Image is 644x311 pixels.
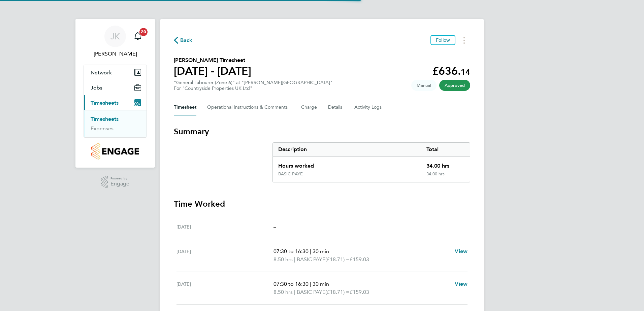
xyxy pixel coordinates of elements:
[176,247,273,264] div: [DATE]
[110,176,129,181] span: Powered by
[174,99,196,115] button: Timesheet
[174,36,193,44] button: Back
[350,289,369,295] span: £159.03
[75,19,155,168] nav: Main navigation
[273,281,309,287] span: 07:30 to 16:30
[273,143,421,156] div: Description
[455,281,468,287] span: View
[294,256,295,263] span: |
[84,50,147,58] span: Jason Kite
[110,181,129,187] span: Engage
[273,157,421,171] div: Hours worked
[436,37,450,43] span: Follow
[180,36,193,44] span: Back
[325,289,350,295] span: (£18.71) =
[272,142,470,182] div: Summary
[439,80,470,91] span: This timesheet has been approved.
[273,256,293,263] span: 8.50 hrs
[421,171,470,182] div: 34.00 hrs
[174,85,332,91] div: For "Countryside Properties UK Ltd"
[174,199,470,209] h3: Time Worked
[174,80,332,91] div: "General Labourer (Zone 6)" at "[PERSON_NAME][GEOGRAPHIC_DATA]"
[91,100,119,106] span: Timesheets
[297,255,325,264] span: BASIC PAYE
[328,99,344,115] button: Details
[313,248,329,254] span: 30 min
[455,247,468,255] a: View
[84,26,147,58] a: JK[PERSON_NAME]
[174,126,470,137] h3: Summary
[273,248,309,254] span: 07:30 to 16:30
[432,65,470,77] app-decimal: £636.
[458,35,470,45] button: Timesheets Menu
[301,99,317,115] button: Charge
[207,99,290,115] button: Operational Instructions & Comments
[313,281,329,287] span: 30 min
[91,69,112,76] span: Network
[139,28,148,36] span: 20
[273,223,276,230] span: –
[421,157,470,171] div: 34.00 hrs
[294,289,295,295] span: |
[350,256,369,263] span: £159.03
[91,125,114,132] a: Expenses
[430,35,455,45] button: Follow
[325,256,350,263] span: (£18.71) =
[174,64,251,78] h1: [DATE] - [DATE]
[131,26,144,47] a: 20
[101,176,130,188] a: Powered byEngage
[455,280,468,288] a: View
[176,223,273,231] div: [DATE]
[174,56,251,64] h2: [PERSON_NAME] Timesheet
[84,143,147,160] a: Go to home page
[297,288,325,296] span: BASIC PAYE
[278,171,303,177] div: BASIC PAYE
[455,248,468,254] span: View
[91,116,119,122] a: Timesheets
[354,99,383,115] button: Activity Logs
[84,65,147,80] button: Network
[176,280,273,296] div: [DATE]
[91,143,139,160] img: countryside-properties-logo-retina.png
[91,84,102,91] span: Jobs
[110,32,120,41] span: JK
[84,95,147,110] button: Timesheets
[273,289,293,295] span: 8.50 hrs
[310,248,311,254] span: |
[84,110,147,137] div: Timesheets
[310,281,311,287] span: |
[84,80,147,95] button: Jobs
[421,143,470,156] div: Total
[461,67,470,77] span: 14
[411,80,437,91] span: This timesheet was manually created.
